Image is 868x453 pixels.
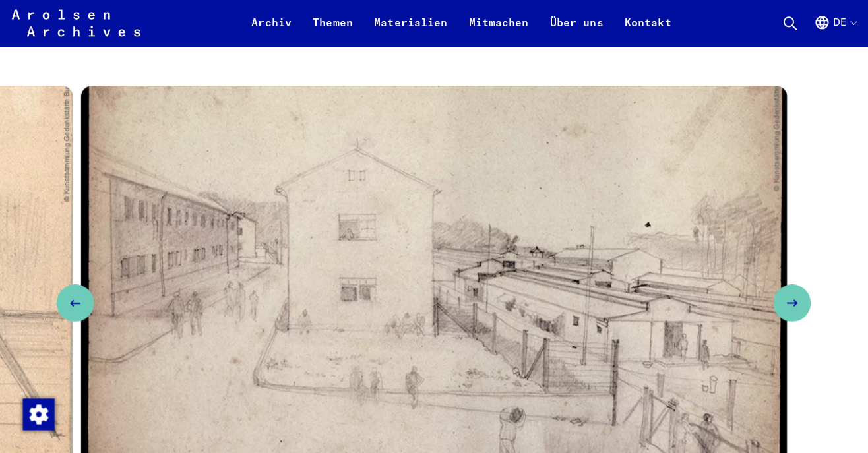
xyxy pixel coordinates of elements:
[458,16,539,47] a: Mitmachen
[243,8,680,40] nav: Primär
[613,16,680,47] a: Kontakt
[811,16,852,47] button: Deutsch, Sprachauswahl
[61,283,98,320] button: Previous slide
[27,396,59,427] img: Zustimmung ändern
[770,283,807,320] button: Next slide
[243,16,304,47] a: Archiv
[365,16,458,47] a: Materialien
[26,395,58,427] div: Zustimmung ändern
[304,16,365,47] a: Themen
[539,16,613,47] a: Über uns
